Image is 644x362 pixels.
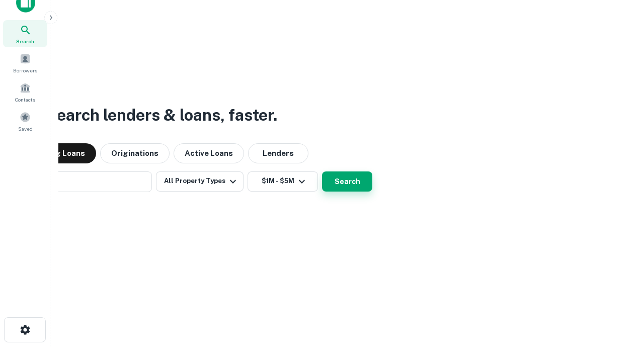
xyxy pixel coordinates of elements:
[100,143,170,163] button: Originations
[156,171,244,192] button: All Property Types
[174,143,244,163] button: Active Loans
[3,20,47,47] a: Search
[18,125,33,133] span: Saved
[13,66,37,74] span: Borrowers
[3,78,47,106] a: Contacts
[248,171,318,192] button: $1M - $5M
[248,143,308,163] button: Lenders
[594,282,644,330] iframe: Chat Widget
[322,171,372,192] button: Search
[3,108,47,135] a: Saved
[46,103,277,127] h3: Search lenders & loans, faster.
[16,37,34,45] span: Search
[3,49,47,76] a: Borrowers
[15,96,35,104] span: Contacts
